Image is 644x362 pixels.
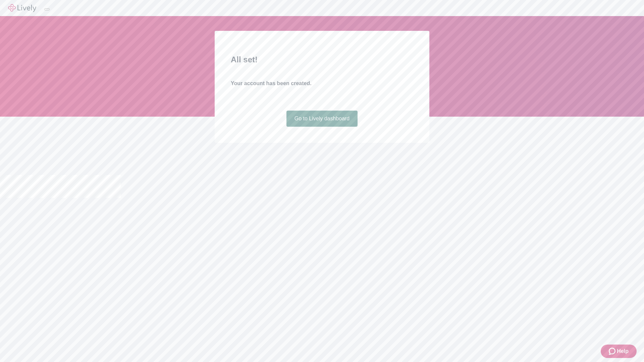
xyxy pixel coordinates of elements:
[8,4,36,12] img: Lively
[44,8,50,10] button: Log out
[286,111,358,127] a: Go to Lively dashboard
[617,347,629,355] span: Help
[601,345,637,358] button: Zendesk support iconHelp
[231,54,413,66] h2: All set!
[609,347,617,355] svg: Zendesk support icon
[231,79,413,87] h4: Your account has been created.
